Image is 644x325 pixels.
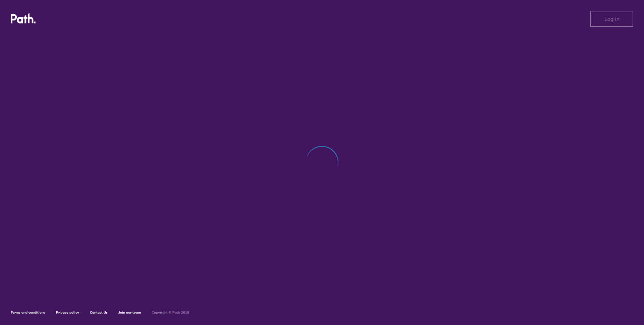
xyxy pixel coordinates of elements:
[118,310,141,315] a: Join our team
[604,16,620,22] span: Log in
[90,310,108,315] a: Contact Us
[11,310,45,315] a: Terms and conditions
[56,310,79,315] a: Privacy policy
[590,11,633,27] button: Log in
[152,311,189,315] h6: Copyright © Path 2018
